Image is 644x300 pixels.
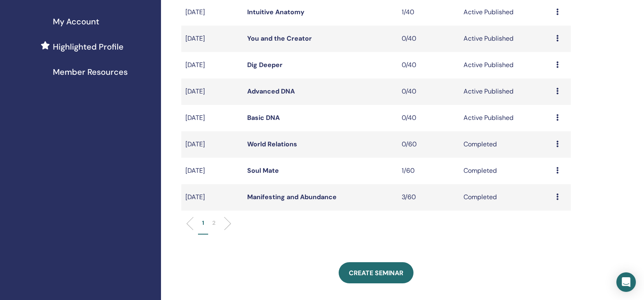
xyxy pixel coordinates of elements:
[202,219,204,227] p: 1
[459,184,552,211] td: Completed
[53,15,99,28] span: My Account
[181,158,243,184] td: [DATE]
[459,52,552,78] td: Active Published
[616,272,636,292] div: Open Intercom Messenger
[181,184,243,211] td: [DATE]
[459,158,552,184] td: Completed
[212,219,215,227] p: 2
[459,78,552,105] td: Active Published
[398,131,459,158] td: 0/60
[398,26,459,52] td: 0/40
[459,105,552,131] td: Active Published
[247,8,305,16] a: Intuitive Anatomy
[398,78,459,105] td: 0/40
[398,52,459,78] td: 0/40
[181,105,243,131] td: [DATE]
[181,52,243,78] td: [DATE]
[247,87,295,96] a: Advanced DNA
[181,78,243,105] td: [DATE]
[247,34,312,43] a: You and the Creator
[459,131,552,158] td: Completed
[53,66,128,78] span: Member Resources
[398,158,459,184] td: 1/60
[247,61,283,69] a: Dig Deeper
[459,26,552,52] td: Active Published
[398,105,459,131] td: 0/40
[53,41,124,53] span: Highlighted Profile
[349,269,403,277] span: Create seminar
[181,26,243,52] td: [DATE]
[247,140,297,148] a: World Relations
[398,184,459,211] td: 3/60
[247,113,280,122] a: Basic DNA
[247,166,279,175] a: Soul Mate
[247,193,337,201] a: Manifesting and Abundance
[339,262,413,283] a: Create seminar
[181,131,243,158] td: [DATE]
